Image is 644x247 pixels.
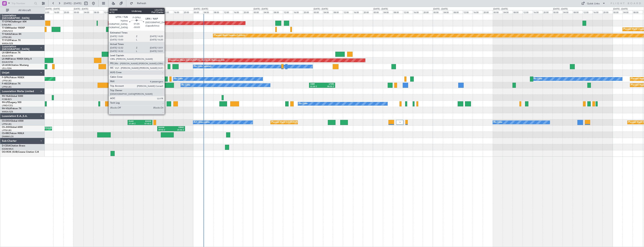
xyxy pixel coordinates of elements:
[613,10,623,14] div: 00:00
[133,10,143,14] div: 00:00
[2,64,29,66] a: LX-AOACitation Mustang
[2,67,12,70] a: LELL/QSA
[2,135,14,138] a: DNMM/LOS
[233,10,243,14] div: 16:00
[283,10,293,14] div: 12:00
[299,101,308,107] div: No Crew
[223,10,233,14] div: 12:00
[183,10,193,14] div: 20:00
[293,10,303,14] div: 16:00
[2,145,10,147] span: D-CESA
[103,10,113,14] div: 12:00
[163,10,173,14] div: 12:00
[533,10,543,14] div: 16:00
[129,123,140,125] div: 21:49 Z
[310,83,322,86] div: SBBR
[214,33,245,38] div: Planned Maint Geneva (Cointrin)
[11,1,33,6] input: Trip Number
[253,10,263,14] div: 00:00
[43,10,53,14] div: 12:00
[2,42,13,45] a: WMSA/SZB
[2,61,13,64] a: EDLW/DTM
[543,10,553,14] div: 20:00
[2,120,11,122] span: CS-DOU
[2,83,20,85] a: F-HECDFalcon 7X
[158,129,171,131] div: 09:43 Z
[2,145,25,147] a: D-CESACitation Bravo
[383,10,393,14] div: 04:00
[2,126,23,128] a: CS-JHHGlobal 6000
[2,132,10,135] span: CS-RRC
[523,10,533,14] div: 12:00
[2,108,21,110] a: 9H-VSLKFalcon 7X
[363,10,373,14] div: 20:00
[93,10,103,14] div: 08:00
[2,110,13,113] a: WMSA/SZB
[2,33,11,35] span: T7-EAGL
[263,10,273,14] div: 04:00
[2,83,10,85] span: F-HECD
[579,0,607,6] button: Quick Links
[2,132,24,135] a: CS-RRCFalcon 900LX
[243,10,253,14] div: 20:00
[613,8,628,11] div: [DATE] - [DATE]
[513,10,523,14] div: 08:00
[503,10,513,14] div: 04:00
[2,148,14,150] a: EDDM/MUC
[134,2,150,5] span: Refresh
[373,8,388,11] div: [DATE] - [DATE]
[113,10,123,14] div: 16:00
[453,10,463,14] div: 08:00
[303,10,313,14] div: 20:00
[2,151,39,153] a: OO-ROK (SUB)Cessna Citation CJ4
[2,126,10,128] span: CS-JHH
[623,10,633,14] div: 04:00
[373,10,383,14] div: 00:00
[583,10,593,14] div: 12:00
[587,2,600,6] div: Quick Links
[573,10,583,14] div: 08:00
[2,129,12,132] a: LFPB/LBG
[63,10,73,14] div: 20:00
[140,120,151,123] div: EGGW
[633,10,642,14] div: 08:00
[193,10,203,14] div: 00:00
[2,95,23,97] a: 9H-YAAGlobal 5000
[129,120,140,123] div: KLAX
[182,82,190,88] div: No Crew
[45,8,60,11] div: [DATE] - [DATE]
[64,2,81,5] span: [DATE] - [DATE]
[171,126,184,129] div: KRNO
[83,10,93,14] div: 04:00
[2,123,12,126] a: LFPB/LBG
[140,123,151,125] div: 07:43 Z
[603,10,612,14] div: 20:00
[443,10,453,14] div: 04:00
[483,10,493,14] div: 20:00
[433,10,443,14] div: 00:00
[2,27,9,29] span: T7-EMI
[393,10,403,14] div: 08:00
[2,21,26,23] a: T7-DYNChallenger 604
[2,64,11,66] span: LX-AOA
[463,10,473,14] div: 12:00
[74,8,88,11] div: [DATE] - [DATE]
[553,8,568,11] div: [DATE] - [DATE]
[2,120,23,122] a: CS-DOUGlobal 6500
[2,108,11,110] span: 9H-VSLK
[10,9,40,12] span: All Aircraft
[322,85,334,88] div: 08:55 Z
[494,120,502,125] div: No Crew
[2,33,21,35] a: T7-EAGLFalcon 8X
[273,10,283,14] div: 08:00
[2,98,12,101] a: FCBB/BZV
[333,10,343,14] div: 08:00
[323,10,333,14] div: 04:00
[123,10,133,14] div: 20:00
[313,10,323,14] div: 00:00
[2,101,9,104] span: 9H-LPZ
[194,8,208,11] div: [DATE] - [DATE]
[2,101,21,104] a: 9H-LPZLegacy 500
[2,151,18,153] span: OO-ROK (SUB)
[343,10,353,14] div: 12:00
